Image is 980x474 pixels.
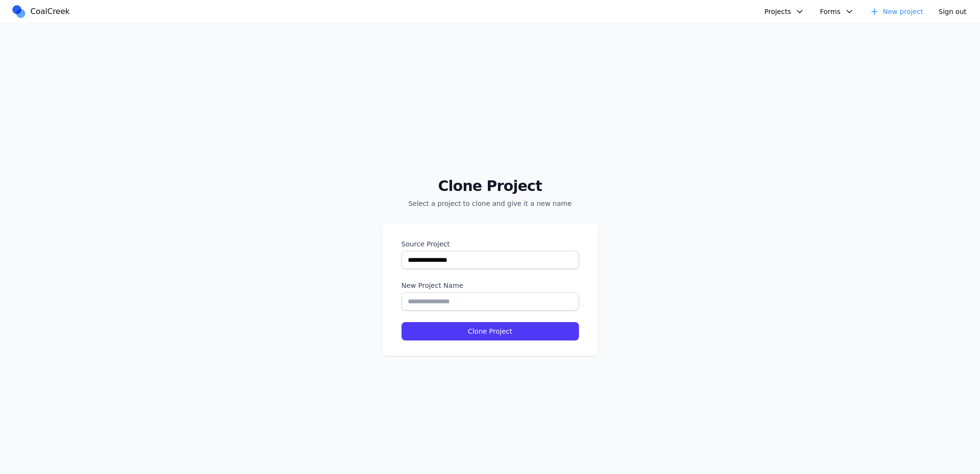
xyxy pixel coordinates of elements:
h2: Clone Project [382,177,598,195]
button: Forms [814,4,860,19]
button: Projects [759,4,810,19]
p: Select a project to clone and give it a new name [382,199,598,208]
label: Source Project [402,239,579,249]
a: CoalCreek [11,4,74,19]
label: New Project Name [402,281,579,290]
span: CoalCreek [30,6,70,17]
a: New project [864,4,929,19]
button: Sign out [933,4,972,19]
button: Clone Project [402,322,579,340]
